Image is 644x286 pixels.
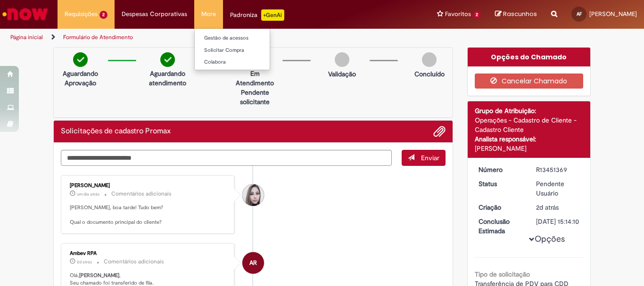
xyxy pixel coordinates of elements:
div: Pendente Usuário [536,179,580,198]
ul: More [194,28,270,70]
span: 2d atrás [77,259,92,265]
span: 2d atrás [536,203,559,212]
a: Rascunhos [495,10,537,19]
p: +GenAi [261,9,284,21]
dt: Conclusão Estimada [471,217,529,236]
div: [DATE] 15:14:10 [536,217,580,226]
span: AR [249,252,257,274]
b: [PERSON_NAME] [79,272,119,279]
div: Ambev RPA [242,252,264,274]
span: More [201,9,216,19]
img: img-circle-grey.png [335,52,349,67]
span: Favoritos [445,9,471,19]
span: Rascunhos [503,9,537,18]
a: Formulário de Atendimento [63,33,133,41]
img: img-circle-grey.png [422,52,437,67]
time: 27/08/2025 11:14:54 [77,259,92,265]
div: Ambev RPA [70,251,227,256]
a: Página inicial [10,33,43,41]
span: Despesas Corporativas [122,9,187,19]
p: Pendente solicitante [232,88,278,106]
div: Grupo de Atribuição: [475,106,584,115]
p: Validação [328,69,356,79]
div: Padroniza [230,9,284,21]
small: Comentários adicionais [111,190,172,198]
a: Solicitar Compra [195,45,298,56]
div: [PERSON_NAME] [70,183,227,188]
div: Operações - Cadastro de Cliente - Cadastro Cliente [475,115,584,134]
time: 27/08/2025 17:44:34 [77,191,99,197]
a: Colabora [195,57,298,67]
span: Enviar [421,154,439,162]
small: Comentários adicionais [104,258,164,266]
dt: Número [471,165,529,174]
img: check-circle-green.png [160,52,175,67]
img: check-circle-green.png [73,52,88,67]
p: Em Atendimento [232,69,278,88]
div: [PERSON_NAME] [475,144,584,153]
textarea: Digite sua mensagem aqui... [61,150,392,166]
b: Tipo de solicitação [475,270,530,278]
span: AF [577,11,582,17]
span: [PERSON_NAME] [589,10,637,18]
div: Daniele Aparecida Queiroz [242,184,264,206]
span: 2 [473,11,481,19]
button: Adicionar anexos [433,125,446,138]
div: R13451369 [536,165,580,174]
ul: Trilhas de página [7,29,422,46]
a: Gestão de acessos [195,33,298,43]
h2: Solicitações de cadastro Promax Histórico de tíquete [61,127,171,136]
div: Opções do Chamado [468,48,591,66]
p: Aguardando atendimento [145,69,190,88]
p: Aguardando Aprovação [58,69,103,88]
dt: Status [471,179,529,188]
time: 27/08/2025 10:13:59 [536,203,559,212]
dt: Criação [471,203,529,212]
p: [PERSON_NAME], boa tarde! Tudo bem? Qual o documento principal do cliente? [70,204,227,226]
div: 27/08/2025 10:13:59 [536,203,580,212]
button: Enviar [402,150,446,166]
button: Cancelar Chamado [475,74,584,89]
span: um dia atrás [77,191,99,197]
img: ServiceNow [1,5,50,24]
span: 2 [99,11,107,19]
span: Requisições [65,9,98,19]
p: Concluído [414,69,445,79]
div: Analista responsável: [475,134,584,144]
